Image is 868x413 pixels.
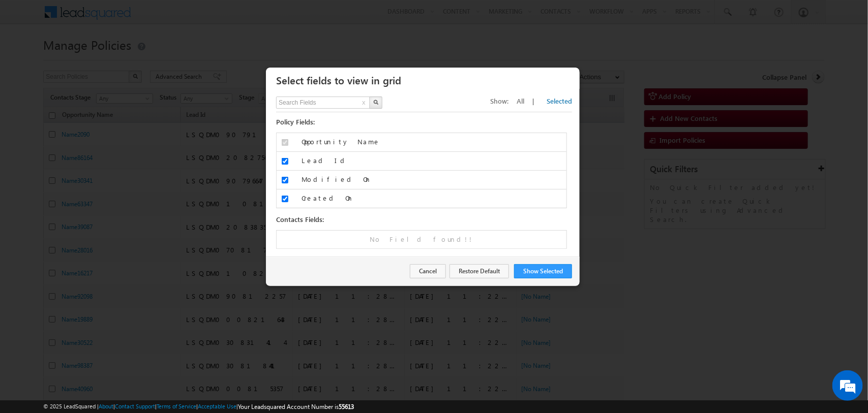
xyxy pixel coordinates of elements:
[43,402,354,411] span: © 2025 LeadSquared | | | | |
[276,71,576,89] h3: Select fields to view in grid
[532,97,538,105] span: |
[238,403,354,410] span: Your Leadsquared Account Number is
[450,264,509,278] button: Restore Default
[167,5,191,29] div: Minimize live chat window
[490,97,508,105] span: Show:
[115,403,155,409] a: Contact Support
[339,403,354,410] span: 55613
[53,53,171,67] div: Chat with us now
[361,97,367,109] button: x
[277,231,566,248] div: No Field found!!
[282,139,288,146] input: Select/Unselect Column
[302,137,566,146] label: Opportunity Name
[547,97,572,105] span: Selected
[514,264,572,278] button: Show Selected
[302,194,566,203] label: Created On
[517,97,524,105] span: All
[99,403,113,409] a: About
[410,264,446,278] button: Cancel
[282,196,288,202] input: Select/Unselect Column
[13,94,186,304] textarea: Type your message and hit 'Enter'
[138,313,185,327] em: Start Chat
[302,175,566,184] label: Modified On
[302,156,566,165] label: Lead Id
[198,403,236,409] a: Acceptable Use
[282,177,288,183] input: Select/Unselect Column
[157,403,196,409] a: Terms of Service
[17,53,43,67] img: d_60004797649_company_0_60004797649
[276,112,572,133] div: Policy Fields:
[282,158,288,165] input: Select/Unselect Column
[276,208,572,230] div: Contacts Fields:
[373,100,378,105] img: Search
